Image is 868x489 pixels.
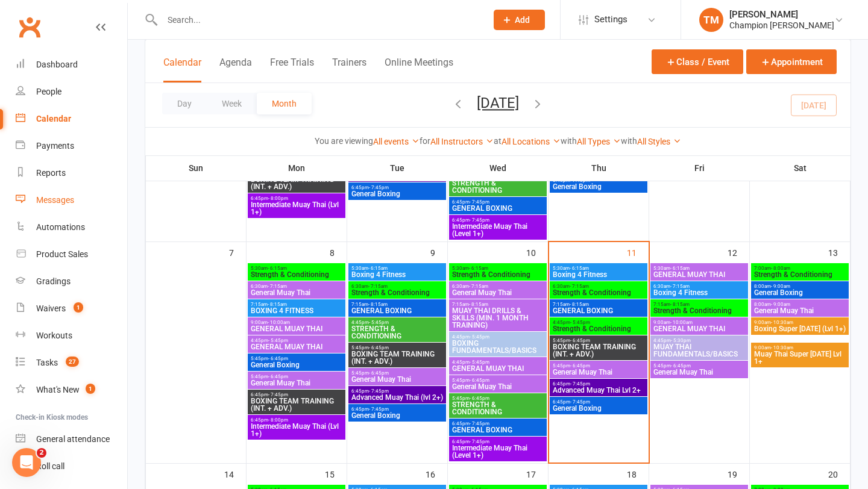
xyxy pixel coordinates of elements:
div: Champion [PERSON_NAME] [729,20,834,31]
strong: at [494,136,502,146]
strong: for [420,136,430,146]
div: 8 [330,242,347,262]
span: 8:00am [753,284,846,289]
span: General Muay Thai [451,383,544,390]
span: - 7:15am [670,284,690,289]
span: BOXING FUNDAMENTALS/BASICS [451,340,544,354]
div: 16 [426,464,447,484]
span: STRENGTH & CONDITIONING [351,325,444,340]
span: 5:45pm [250,356,343,361]
span: 6:30am [351,284,444,289]
span: General Muay Thai [250,289,343,296]
span: Strength & Conditioning [552,289,645,296]
span: General Muay Thai [250,379,343,387]
button: Class / Event [652,49,743,74]
span: 7:15am [653,302,746,307]
div: 12 [728,242,749,262]
span: GENERAL MUAY THAI [250,325,343,332]
span: - 6:15am [368,266,388,271]
div: Product Sales [36,249,88,259]
span: - 8:15am [570,302,589,307]
span: General Boxing [552,183,645,190]
span: General Boxing [351,190,444,198]
span: 5:45pm [351,370,444,376]
span: - 7:45pm [570,381,590,387]
div: Payments [36,141,74,151]
div: Calendar [36,114,71,123]
span: - 7:15am [268,284,287,289]
span: - 6:45pm [369,345,389,350]
span: GENERAL MUAY THAI [653,325,746,332]
span: 7:15am [351,302,444,307]
span: Intermediate Muay Thai (Level 1+) [451,223,544,237]
button: Week [207,93,257,114]
div: 15 [325,464,347,484]
a: Automations [16,214,127,241]
span: Strength & Conditioning [753,271,846,278]
a: All Locations [502,137,561,146]
span: 4:45pm [351,320,444,325]
span: 4:45pm [552,320,645,325]
div: Workouts [36,331,72,340]
button: Calendar [163,57,201,83]
button: Trainers [332,57,366,83]
div: 18 [627,464,649,484]
span: - 8:15am [268,302,287,307]
span: Intermediate Muay Thai (Lvl 1+) [250,201,343,216]
span: - 9:00am [771,302,790,307]
span: GENERAL MUAY THAI [653,271,746,278]
span: 5:45pm [451,378,544,383]
th: Sun [146,155,247,181]
div: Dashboard [36,60,78,69]
a: All Types [577,137,621,146]
span: 6:45pm [250,417,343,423]
span: Strength & Conditioning [451,271,544,278]
span: 6:45pm [451,421,544,426]
span: - 7:45pm [570,399,590,405]
span: 6:45pm [351,388,444,394]
span: 5:45pm [250,374,343,379]
span: STRENGTH & CONDITIONING [451,401,544,416]
span: 5:30am [451,266,544,271]
div: Gradings [36,276,71,286]
div: 9 [430,242,447,262]
span: GENERAL MUAY THAI [250,343,343,350]
span: 6:30am [250,284,343,289]
a: Reports [16,160,127,187]
a: What's New1 [16,376,127,403]
span: - 8:00pm [268,196,288,201]
span: 9:00am [653,320,746,325]
a: All events [373,137,420,146]
span: - 10:00am [670,320,693,325]
span: - 5:45pm [369,320,389,325]
div: Roll call [36,461,64,471]
span: 5:30am [552,266,645,271]
span: BOXING TEAM TRAINING (INT. + ADV.) [552,343,645,358]
div: What's New [36,385,80,394]
span: - 8:15am [368,302,388,307]
span: 5:30am [653,266,746,271]
span: Intermediate Muay Thai (Level 1+) [451,444,544,459]
div: 11 [627,242,649,262]
span: 6:30am [451,284,544,289]
span: - 8:00pm [268,417,288,423]
span: - 7:45pm [268,392,288,397]
span: 8:00am [753,302,846,307]
th: Sat [750,155,851,181]
span: - 7:45pm [369,406,389,412]
strong: You are viewing [315,136,373,146]
button: Online Meetings [385,57,453,83]
input: Search... [159,11,478,28]
span: GENERAL BOXING [351,307,444,314]
span: 5:45pm [451,396,544,401]
a: Workouts [16,322,127,349]
div: [PERSON_NAME] [729,9,834,20]
span: - 5:45pm [470,334,489,340]
span: General Muay Thai [552,369,645,376]
span: - 7:45pm [369,388,389,394]
div: Waivers [36,304,66,313]
div: TM [699,8,723,32]
span: 7:15am [552,302,645,307]
span: GENERAL MUAY THAI [451,365,544,372]
th: Wed [448,155,549,181]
